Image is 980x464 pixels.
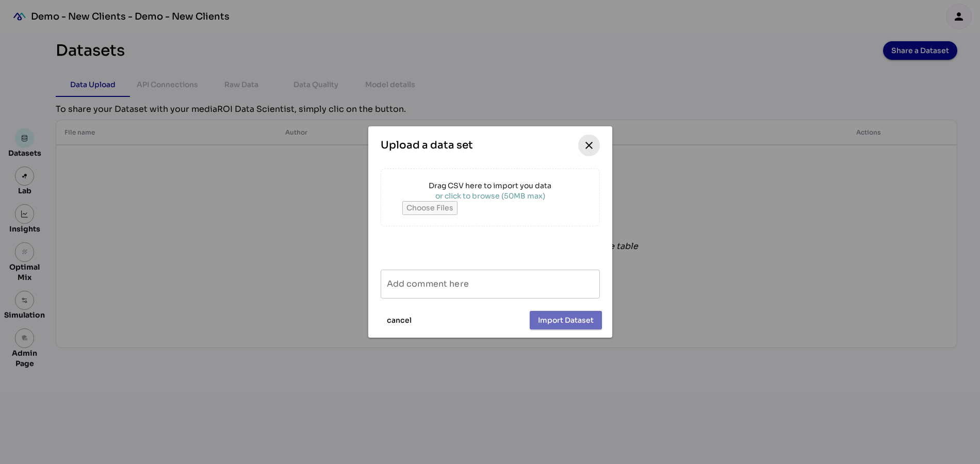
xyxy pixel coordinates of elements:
[379,311,420,329] button: cancel
[402,191,578,201] div: or click to browse (50MB max)
[381,138,473,153] div: Upload a data set
[387,270,594,299] input: Add comment here
[387,314,412,326] span: cancel
[402,180,578,191] div: Drag CSV here to import you data
[530,311,602,329] button: Import Dataset
[538,314,594,326] span: Import Dataset
[583,139,595,152] i: close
